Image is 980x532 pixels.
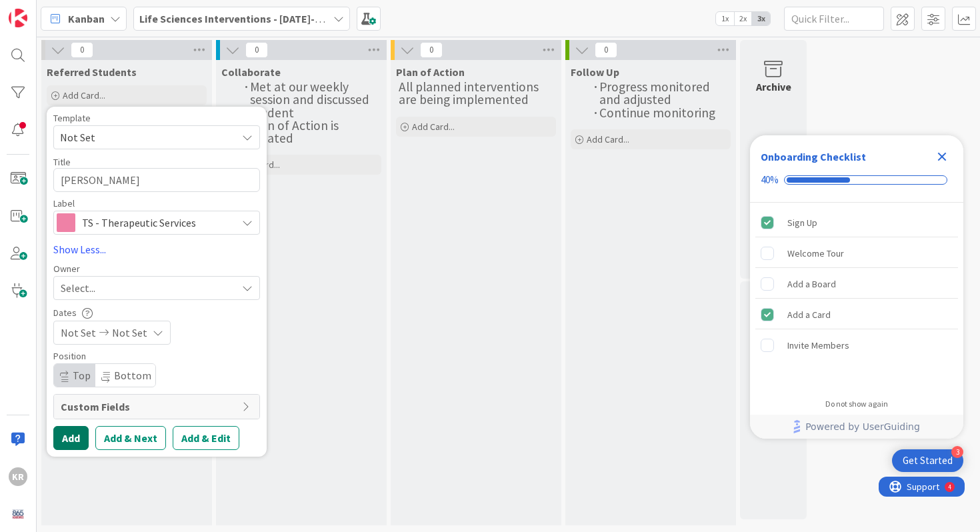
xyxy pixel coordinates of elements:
div: Welcome Tour [787,245,844,261]
img: Visit kanbanzone.com [9,9,27,27]
span: Plan of Action is created [250,117,341,146]
label: Title [53,156,71,168]
span: Add Card... [412,121,455,133]
span: Top [73,369,91,382]
span: Custom Fields [61,399,235,415]
button: Add [53,426,89,450]
div: Do not show again [825,399,888,409]
div: KR [9,467,27,486]
span: 0 [245,42,268,58]
div: Checklist progress: 40% [761,174,953,186]
span: Progress monitored and adjusted [599,79,713,107]
span: Collaborate [221,65,281,79]
div: Archive [756,79,791,95]
span: Label [53,199,75,208]
div: Invite Members [787,337,849,353]
span: Owner [53,264,80,273]
span: Add Card... [63,89,105,101]
div: Get Started [903,454,953,467]
div: Sign Up [787,215,817,231]
div: Add a Board [787,276,836,292]
span: Not Set [60,129,227,146]
div: Checklist items [750,203,963,390]
b: Life Sciences Interventions - [DATE]-[DATE] [139,12,346,25]
textarea: [PERSON_NAME] [53,168,260,192]
span: Powered by UserGuiding [805,419,920,435]
div: 3 [951,446,963,458]
span: All planned interventions are being implemented [399,79,541,107]
span: Not Set [112,325,147,341]
div: Open Get Started checklist, remaining modules: 3 [892,449,963,472]
span: 0 [71,42,93,58]
div: Invite Members is incomplete. [755,331,958,360]
span: Dates [53,308,77,317]
div: Add a Card [787,307,831,323]
div: Add a Card is complete. [755,300,958,329]
button: Add & Next [95,426,166,450]
div: 40% [761,174,779,186]
span: Follow Up [571,65,619,79]
div: Add a Board is incomplete. [755,269,958,299]
span: 1x [716,12,734,25]
button: Add & Edit [173,426,239,450]
div: Close Checklist [931,146,953,167]
span: Select... [61,280,95,296]
span: 0 [420,42,443,58]
span: TS - Therapeutic Services [82,213,230,232]
span: Add Card... [587,133,629,145]
span: Template [53,113,91,123]
span: Support [28,2,61,18]
span: Met at our weekly session and discussed student [250,79,372,121]
div: Welcome Tour is incomplete. [755,239,958,268]
span: Continue monitoring [599,105,715,121]
span: 2x [734,12,752,25]
span: Kanban [68,11,105,27]
div: Checklist Container [750,135,963,439]
a: Show Less... [53,241,260,257]
input: Quick Filter... [784,7,884,31]
div: 4 [69,5,73,16]
span: 3x [752,12,770,25]
div: Onboarding Checklist [761,149,866,165]
span: Referred Students [47,65,137,79]
span: Bottom [114,369,151,382]
a: Powered by UserGuiding [757,415,957,439]
img: avatar [9,505,27,523]
span: 0 [595,42,617,58]
div: Footer [750,415,963,439]
span: Not Set [61,325,96,341]
span: Plan of Action [396,65,465,79]
span: Position [53,351,86,361]
div: Sign Up is complete. [755,208,958,237]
